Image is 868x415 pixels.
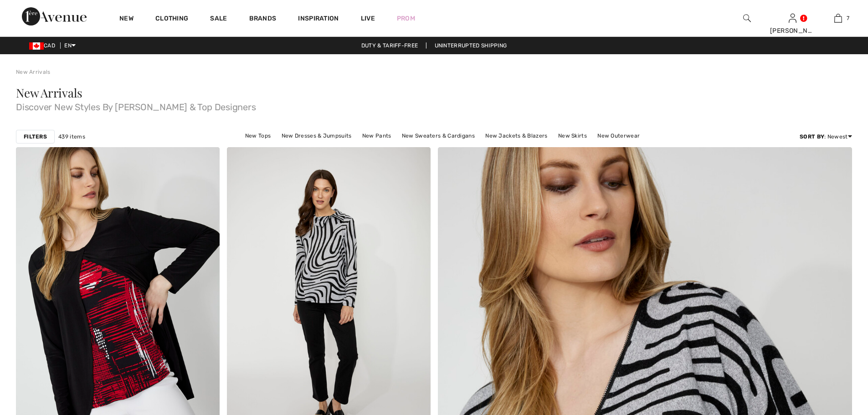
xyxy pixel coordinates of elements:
[298,15,339,24] span: Inspiration
[64,42,76,49] span: EN
[593,130,644,142] a: New Outerwear
[816,13,860,24] a: 7
[22,7,87,26] img: 1ère Avenue
[210,15,227,24] a: Sale
[743,13,751,24] img: search the website
[800,133,852,141] div: : Newest
[770,26,815,36] div: [PERSON_NAME]
[361,14,375,23] a: Live
[397,14,415,23] a: Prom
[397,130,479,142] a: New Sweaters & Cardigans
[16,99,852,112] span: Discover New Styles By [PERSON_NAME] & Top Designers
[58,133,85,141] span: 439 items
[810,347,859,369] iframe: Opens a widget where you can chat to one of our agents
[24,133,47,141] strong: Filters
[789,13,796,24] img: My Info
[789,14,796,22] a: Sign In
[29,42,59,49] span: CAD
[554,130,591,142] a: New Skirts
[358,130,396,142] a: New Pants
[834,13,842,24] img: My Bag
[16,69,51,75] a: New Arrivals
[249,15,277,24] a: Brands
[277,130,356,142] a: New Dresses & Jumpsuits
[155,15,188,24] a: Clothing
[29,42,44,50] img: Canadian Dollar
[800,133,824,140] strong: Sort By
[481,130,552,142] a: New Jackets & Blazers
[241,130,275,142] a: New Tops
[16,85,82,101] span: New Arrivals
[847,14,849,22] span: 7
[119,15,134,24] a: New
